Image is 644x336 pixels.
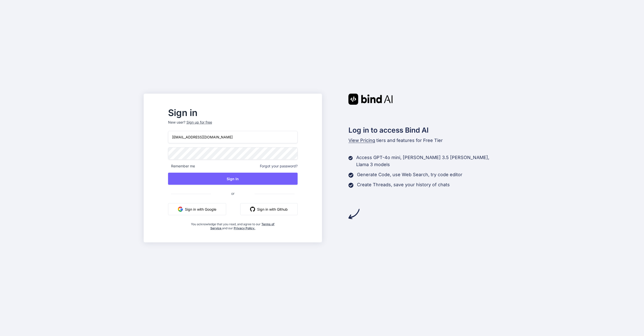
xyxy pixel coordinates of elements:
[178,207,183,212] img: google
[348,94,393,105] img: Bind AI logo
[357,181,450,188] p: Create Threads, save your history of chats
[168,131,298,143] input: Login or Email
[186,120,212,125] div: Sign up for free
[210,222,275,230] a: Terms of Service
[348,208,359,219] img: arrow
[348,137,500,144] p: tiers and features for Free Tier
[168,173,298,185] button: Sign In
[356,154,500,168] p: Access GPT-4o mini, [PERSON_NAME] 3.5 [PERSON_NAME], Llama 3 models
[348,138,375,143] span: View Pricing
[234,226,255,230] a: Privacy Policy.
[240,203,298,215] button: Sign in with Github
[168,203,226,215] button: Sign in with Google
[348,125,500,135] h2: Log in to access Bind AI
[168,109,298,117] h2: Sign in
[168,120,298,131] p: New user?
[357,171,462,178] p: Generate Code, use Web Search, try code editor
[250,207,255,212] img: github
[260,164,298,169] span: Forgot your password?
[168,164,195,169] span: Remember me
[190,219,276,230] div: You acknowledge that you read, and agree to our and our
[211,187,255,200] span: or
